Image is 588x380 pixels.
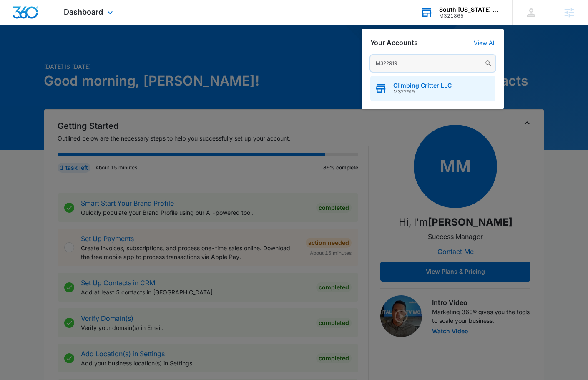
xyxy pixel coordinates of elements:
div: account name [439,6,500,13]
a: View All [474,39,495,46]
div: account id [439,13,500,19]
h2: Your Accounts [370,39,418,47]
input: Search Accounts [370,55,495,72]
span: Dashboard [64,8,103,16]
button: Climbing Critter LLCM322919 [370,76,495,101]
span: M322919 [393,89,452,95]
span: Climbing Critter LLC [393,82,452,89]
